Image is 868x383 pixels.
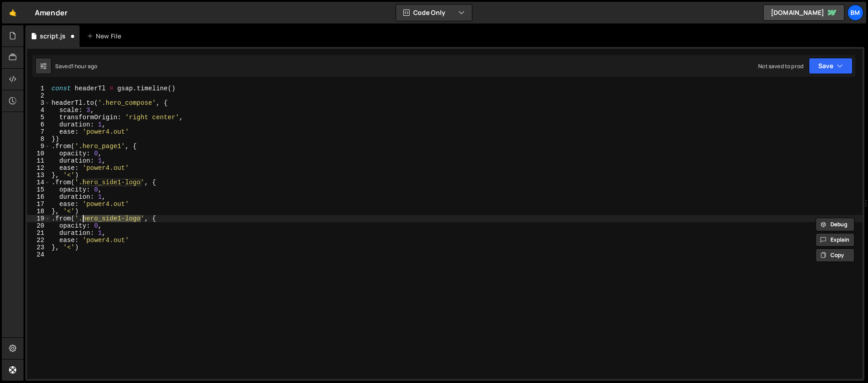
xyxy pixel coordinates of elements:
[40,32,66,41] div: script.js
[816,248,854,262] button: Copy
[27,193,50,201] div: 16
[27,164,50,172] div: 12
[27,150,50,157] div: 10
[27,215,50,222] div: 19
[763,5,844,21] a: [DOMAIN_NAME]
[27,172,50,179] div: 13
[27,229,50,237] div: 21
[27,92,50,99] div: 2
[71,62,98,70] div: 1 hour ago
[396,5,472,21] button: Code Only
[27,222,50,229] div: 20
[27,114,50,121] div: 5
[55,62,97,70] div: Saved
[27,179,50,186] div: 14
[27,186,50,193] div: 15
[27,121,50,128] div: 6
[847,5,863,21] a: bm
[816,218,854,231] button: Debug
[758,62,803,70] div: Not saved to prod
[27,85,50,92] div: 1
[816,233,854,247] button: Explain
[809,58,853,74] button: Save
[27,244,50,251] div: 23
[27,251,50,258] div: 24
[2,2,24,23] a: 🤙
[35,7,67,18] div: Amender
[27,237,50,244] div: 22
[27,201,50,208] div: 17
[27,208,50,215] div: 18
[27,135,50,143] div: 8
[87,32,125,41] div: New File
[27,107,50,114] div: 4
[27,143,50,150] div: 9
[27,99,50,107] div: 3
[27,157,50,164] div: 11
[27,128,50,135] div: 7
